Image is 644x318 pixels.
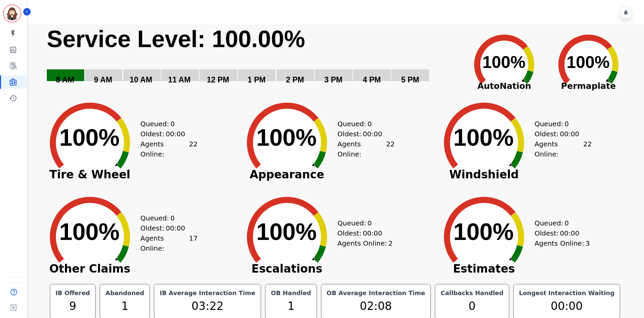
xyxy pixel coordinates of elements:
[433,171,535,178] span: Windshield
[324,75,343,84] text: 3 PM
[583,139,591,159] span: 22
[337,119,388,129] div: Queued:
[4,5,20,22] img: Bordered avatar
[363,75,381,84] text: 4 PM
[158,298,257,315] div: 03:22
[585,238,590,248] span: 3
[236,171,337,178] span: Appearance
[535,228,585,238] div: Oldest:
[518,298,616,315] div: 00:00
[337,218,388,228] div: Queued:
[140,223,191,233] div: Oldest:
[546,80,631,93] span: Permaplate
[565,218,569,228] span: 0
[189,139,197,159] span: 22
[337,139,395,159] div: Agents Online:
[439,288,505,298] div: Callbacks Handled
[94,75,112,84] text: 9 AM
[535,119,585,129] div: Queued:
[482,53,525,72] text: 100%
[54,298,92,315] div: 9
[337,238,395,248] div: Agents Online:
[535,218,585,228] div: Queued:
[59,219,120,245] text: 100%
[39,171,140,178] span: Tire & Wheel
[104,298,146,315] div: 1
[140,139,198,159] div: Agents Online:
[433,266,535,272] span: Estimates
[337,228,388,238] div: Oldest:
[560,228,579,238] span: 00:00
[325,298,427,315] div: 02:08
[453,125,514,151] text: 100%
[269,298,312,315] div: 1
[535,129,585,139] div: Oldest:
[286,75,304,84] text: 2 PM
[560,129,579,139] span: 00:00
[168,75,191,84] text: 11 AM
[567,53,610,72] text: 100%
[46,25,461,94] svg: Service Level: 0%
[439,298,505,315] div: 0
[462,80,546,93] span: AutoNation
[535,139,592,159] div: Agents Online:
[248,75,266,84] text: 1 PM
[54,288,92,298] div: IB Offered
[140,129,191,139] div: Oldest:
[166,129,185,139] span: 00:00
[140,233,198,253] div: Agents Online:
[207,75,229,84] text: 12 PM
[363,228,382,238] span: 00:00
[337,129,388,139] div: Oldest:
[170,213,175,223] span: 0
[256,125,317,151] text: 100%
[565,119,569,129] span: 0
[158,288,257,298] div: IB Average Interaction Time
[56,75,74,84] text: 8 AM
[140,119,191,129] div: Queued:
[401,75,419,84] text: 5 PM
[367,119,372,129] span: 0
[518,288,616,298] div: Longest Interaction Waiting
[59,125,120,151] text: 100%
[535,238,592,248] div: Agents Online:
[140,213,191,223] div: Queued:
[189,233,197,253] span: 17
[39,266,140,272] span: Other Claims
[325,288,427,298] div: OB Average Interaction Time
[170,119,175,129] span: 0
[104,288,146,298] div: Abandoned
[269,288,312,298] div: OB Handled
[256,219,317,245] text: 100%
[388,238,393,248] span: 2
[363,129,382,139] span: 00:00
[386,139,394,159] span: 22
[236,266,337,272] span: Escalations
[367,218,372,228] span: 0
[453,219,514,245] text: 100%
[47,26,305,52] text: Service Level: 100.00%
[166,223,185,233] span: 00:00
[130,75,152,84] text: 10 AM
